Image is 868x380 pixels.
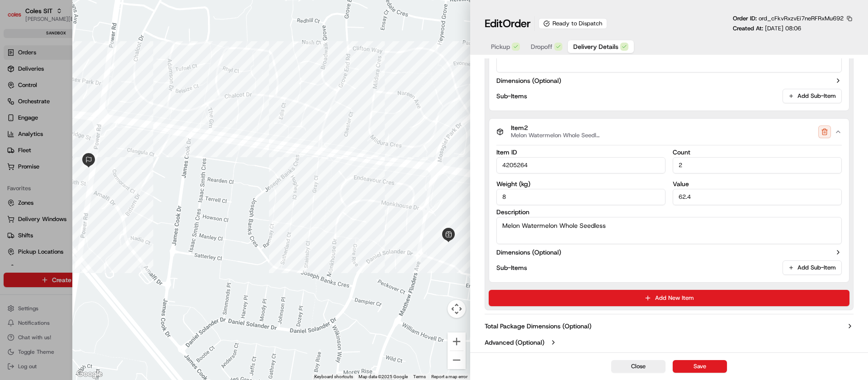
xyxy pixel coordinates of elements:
[154,89,165,100] button: Start new chat
[75,368,104,380] img: Google
[24,58,163,68] input: Got a question? Start typing here...
[783,260,842,275] button: Add Sub-Item
[673,189,842,205] input: Enter value
[90,154,109,160] span: Pylon
[496,189,665,205] input: Enter weight
[314,374,353,380] button: Keyboard shortcuts
[73,128,149,144] a: 💻API Documentation
[359,374,408,379] span: Map data ©2025 Google
[531,42,552,51] span: Dropoff
[448,351,466,369] button: Zoom out
[496,157,665,173] input: Enter item ID
[496,209,842,215] label: Description
[611,360,665,373] button: Close
[496,45,842,72] textarea: Classic Soft Drink Multipack Cans 30x375mL
[496,181,665,187] label: Weight ( kg )
[496,149,665,155] label: Item ID
[485,322,591,331] label: Total Package Dimensions (Optional)
[511,132,601,139] span: Melon Watermelon Whole Seedless
[489,290,849,306] button: Add New Item
[485,338,854,347] button: Advanced (Optional)
[9,132,16,139] div: 📗
[489,119,849,145] button: Item2Melon Watermelon Whole Seedless
[31,87,148,96] div: Start new chat
[448,332,466,351] button: Zoom in
[496,217,842,244] textarea: Melon Watermelon Whole Seedless
[64,153,109,160] a: Powered byPylon
[31,96,114,103] div: We're available if you need us!
[18,131,69,140] span: Knowledge Base
[673,149,842,155] label: Count
[485,338,544,347] label: Advanced (Optional)
[733,14,844,23] p: Order ID:
[9,36,165,51] p: Welcome 👋
[496,263,527,272] label: Sub-Items
[496,248,842,257] button: Dimensions (Optional)
[489,145,849,282] div: Item2Melon Watermelon Whole Seedless
[413,374,426,379] a: Terms (opens in new tab)
[76,132,84,139] div: 💻
[491,42,510,51] span: Pickup
[485,16,531,31] h1: Edit
[5,128,73,144] a: 📗Knowledge Base
[511,124,601,132] span: Item 2
[733,24,801,33] p: Created At:
[485,322,854,331] button: Total Package Dimensions (Optional)
[9,9,27,27] img: Nash
[496,76,842,85] button: Dimensions (Optional)
[673,360,727,373] button: Save
[573,42,618,51] span: Delivery Details
[765,24,801,32] span: [DATE] 08:06
[431,374,467,379] a: Report a map error
[75,368,104,380] a: Open this area in Google Maps (opens a new window)
[496,76,561,85] label: Dimensions (Optional)
[9,87,25,103] img: 1736555255976-a54dd68f-1ca7-489b-9aae-adbdc363a1c4
[85,131,145,140] span: API Documentation
[673,181,842,187] label: Value
[448,300,466,318] button: Map camera controls
[759,14,844,22] span: ord_cFkvRxzvEi7neRFRxMu692
[673,157,842,173] input: Enter count
[503,16,531,31] span: Order
[496,91,527,101] label: Sub-Items
[538,18,607,29] div: Ready to Dispatch
[783,89,842,103] button: Add Sub-Item
[496,248,561,257] label: Dimensions (Optional)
